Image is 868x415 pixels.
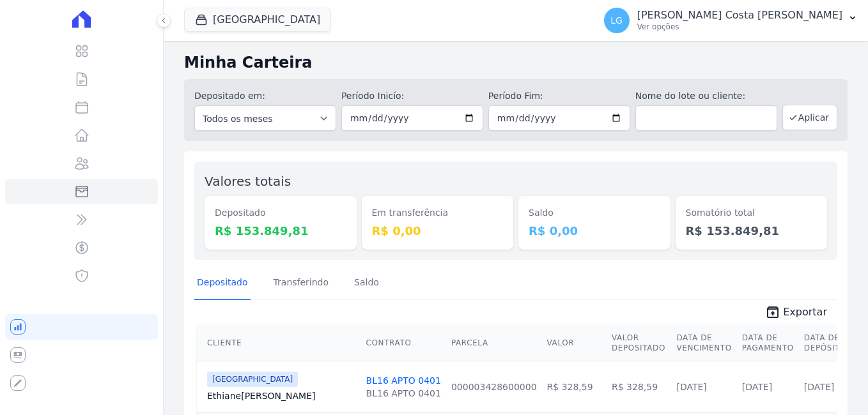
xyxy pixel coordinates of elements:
a: Ethiane[PERSON_NAME] [207,389,356,402]
a: [DATE] [742,382,772,392]
th: Parcela [446,325,542,361]
dd: R$ 0,00 [529,222,660,239]
p: [PERSON_NAME] Costa [PERSON_NAME] [637,9,842,22]
dd: R$ 0,00 [372,222,504,239]
a: unarchive Exportar [755,305,837,322]
th: Data de Depósito [799,325,851,361]
button: Aplicar [782,105,837,130]
a: [DATE] [676,382,706,392]
div: BL16 APTO 0401 [366,387,441,400]
a: Depositado [194,267,251,300]
label: Nome do lote ou cliente: [635,89,777,103]
dt: Depositado [215,206,346,220]
dd: R$ 153.849,81 [686,222,818,239]
label: Depositado em: [194,91,265,101]
label: Valores totais [205,174,291,189]
button: [GEOGRAPHIC_DATA] [184,8,331,32]
a: BL16 APTO 0401 [366,375,441,386]
td: R$ 328,59 [542,361,607,412]
th: Valor Depositado [607,325,671,361]
i: unarchive [765,305,780,320]
button: LG [PERSON_NAME] Costa [PERSON_NAME] Ver opções [594,3,868,38]
a: [DATE] [804,382,834,392]
td: R$ 328,59 [607,361,671,412]
dt: Saldo [529,206,660,220]
label: Período Fim: [488,89,630,103]
span: Exportar [783,305,827,320]
a: 000003428600000 [451,382,537,392]
dd: R$ 153.849,81 [215,222,346,239]
p: Ver opções [637,22,842,32]
dt: Somatório total [686,206,818,220]
span: [GEOGRAPHIC_DATA] [207,372,298,387]
th: Data de Pagamento [737,325,799,361]
th: Cliente [197,325,361,361]
a: Saldo [352,267,382,300]
label: Período Inicío: [341,89,483,103]
th: Data de Vencimento [671,325,736,361]
h2: Minha Carteira [184,51,848,74]
th: Contrato [361,325,446,361]
a: Transferindo [271,267,332,300]
span: LG [610,16,623,25]
th: Valor [542,325,607,361]
dt: Em transferência [372,206,504,220]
